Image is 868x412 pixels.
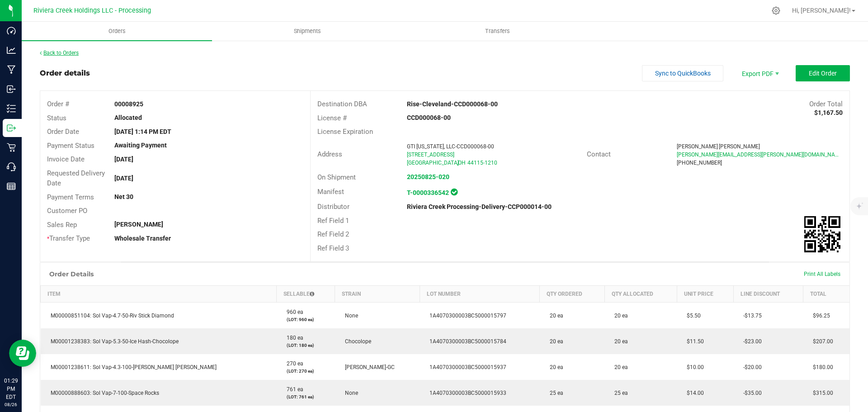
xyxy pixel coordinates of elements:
[677,143,718,150] span: [PERSON_NAME]
[282,342,330,349] p: (LOT: 180 ea)
[407,152,454,158] span: [STREET_ADDRESS]
[425,338,506,345] span: 1A4070300003BC5000015784
[451,187,458,197] span: In Sync
[46,390,159,396] span: M00000888603: Sol Vap-7-100-Space Rocks
[317,150,342,158] span: Address
[7,162,16,171] inline-svg: Call Center
[407,100,498,108] strong: Rise-Cleveland-CCD000068-00
[407,160,459,166] span: [GEOGRAPHIC_DATA]
[425,313,506,319] span: 1A4070300003BC5000015797
[7,65,16,74] inline-svg: Manufacturing
[317,217,349,225] span: Ref Field 1
[808,313,830,319] span: $96.25
[47,100,69,108] span: Order #
[610,364,628,370] span: 20 ea
[47,234,90,242] span: Transfer Type
[46,338,179,345] span: M00001238383: Sol Vap-5.3-50-Ice Hash-Chocolope
[114,100,143,108] strong: 00008925
[47,142,94,150] span: Payment Status
[545,313,563,319] span: 20 ea
[317,188,344,196] span: Manifest
[47,128,79,136] span: Order Date
[33,7,151,14] span: Riviera Creek Holdings LLC - Processing
[340,364,395,370] span: [PERSON_NAME]-GC
[407,189,449,196] strong: T-0000336542
[47,193,94,201] span: Payment Terms
[458,160,466,166] span: OH
[610,338,628,345] span: 20 ea
[803,286,849,303] th: Total
[682,313,701,319] span: $5.50
[739,313,762,319] span: -$13.75
[46,364,217,370] span: M00001238611: Sol Vap-4.3-100-[PERSON_NAME] [PERSON_NAME]
[407,173,449,180] a: 20250825-020
[719,143,760,150] span: [PERSON_NAME]
[22,22,212,41] a: Orders
[804,216,840,252] img: Scan me!
[335,286,420,303] th: Strain
[317,244,349,252] span: Ref Field 3
[282,360,303,367] span: 270 ea
[733,286,803,303] th: Line Discount
[407,203,552,210] strong: Riviera Creek Processing-Delivery-CCP000014-00
[114,221,163,228] strong: [PERSON_NAME]
[47,155,85,163] span: Invoice Date
[655,70,711,77] span: Sync to QuickBooks
[7,104,16,113] inline-svg: Inventory
[545,338,563,345] span: 20 ea
[340,338,371,345] span: Chocolope
[46,313,174,319] span: M00000851104: Sol Vap-4.7-50-Riv Stick Diamond
[212,22,402,41] a: Shipments
[340,313,358,319] span: None
[4,377,18,401] p: 01:29 PM EDT
[739,338,762,345] span: -$23.00
[425,390,506,396] span: 1A4070300003BC5000015933
[47,169,105,188] span: Requested Delivery Date
[770,6,782,15] div: Manage settings
[282,309,303,315] span: 960 ea
[282,393,330,400] p: (LOT: 761 ea)
[473,27,522,35] span: Transfers
[40,68,90,79] div: Order details
[402,22,593,41] a: Transfers
[610,313,628,319] span: 20 ea
[114,128,171,135] strong: [DATE] 1:14 PM EDT
[282,335,303,341] span: 180 ea
[277,286,335,303] th: Sellable
[545,364,563,370] span: 20 ea
[96,27,138,35] span: Orders
[47,221,77,229] span: Sales Rep
[47,207,87,215] span: Customer PO
[545,390,563,396] span: 25 ea
[804,271,840,277] span: Print All Labels
[317,173,356,181] span: On Shipment
[317,203,349,211] span: Distributor
[282,316,330,323] p: (LOT: 960 ea)
[114,114,142,121] strong: Allocated
[792,7,851,14] span: Hi, [PERSON_NAME]!
[610,390,628,396] span: 25 ea
[682,364,704,370] span: $10.00
[808,364,833,370] span: $180.00
[677,160,722,166] span: [PHONE_NUMBER]
[47,114,66,122] span: Status
[682,338,704,345] span: $11.50
[420,286,540,303] th: Lot Number
[457,160,458,166] span: ,
[282,386,303,393] span: 761 ea
[114,193,133,200] strong: Net 30
[114,235,171,242] strong: Wholesale Transfer
[425,364,506,370] span: 1A4070300003BC5000015937
[317,230,349,238] span: Ref Field 2
[467,160,497,166] span: 44115-1210
[732,65,787,81] li: Export PDF
[814,109,843,116] strong: $1,167.50
[809,100,843,108] span: Order Total
[739,364,762,370] span: -$20.00
[407,114,451,121] strong: CCD000068-00
[40,50,79,56] a: Back to Orders
[642,65,723,81] button: Sync to QuickBooks
[282,27,333,35] span: Shipments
